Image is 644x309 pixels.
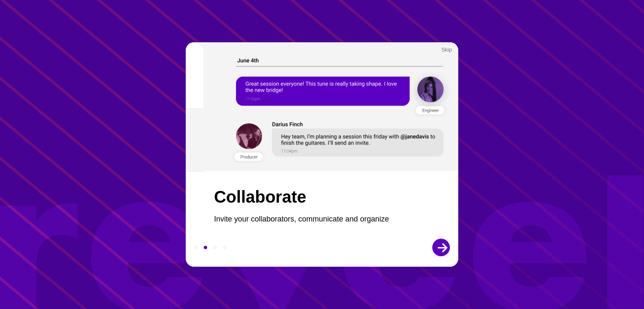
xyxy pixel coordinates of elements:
div:  [435,240,449,256]
div: Collaborate [214,188,465,206]
div: Invite your collaborators, communicate and organize [214,215,465,224]
img: Welcome panel [203,42,476,170]
div: Skip [441,46,452,53]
